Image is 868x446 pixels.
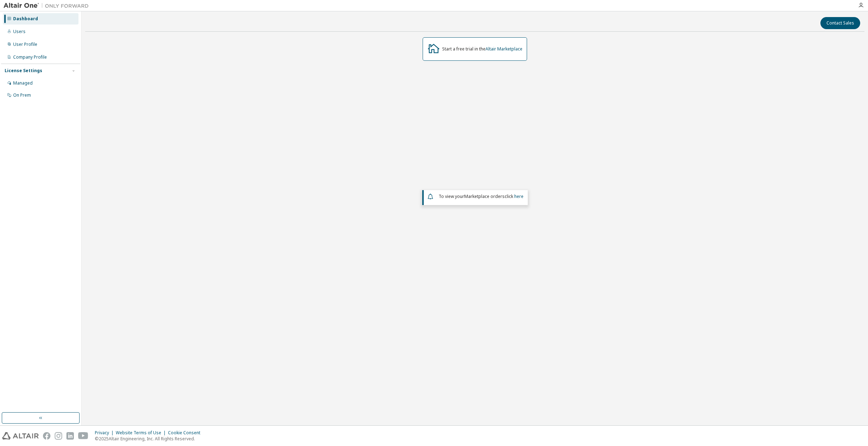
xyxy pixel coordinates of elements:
a: here [514,193,523,199]
div: Start a free trial in the [442,46,522,52]
img: instagram.svg [55,432,62,440]
span: To view your click [439,193,523,199]
img: youtube.svg [78,432,88,440]
div: Company Profile [13,54,47,60]
div: Managed [13,80,33,86]
p: © 2025 Altair Engineering, Inc. All Rights Reserved. [95,436,205,442]
button: Contact Sales [820,17,860,29]
div: Cookie Consent [168,430,205,436]
div: User Profile [13,42,37,47]
div: Dashboard [13,16,38,22]
em: Marketplace orders [464,193,505,199]
img: linkedin.svg [66,432,74,440]
div: On Prem [13,92,31,98]
a: Altair Marketplace [485,46,522,52]
img: Altair One [4,2,92,9]
img: altair_logo.svg [2,432,39,440]
div: Privacy [95,430,116,436]
div: Users [13,29,26,34]
div: Website Terms of Use [116,430,168,436]
img: facebook.svg [43,432,50,440]
div: License Settings [5,68,42,74]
